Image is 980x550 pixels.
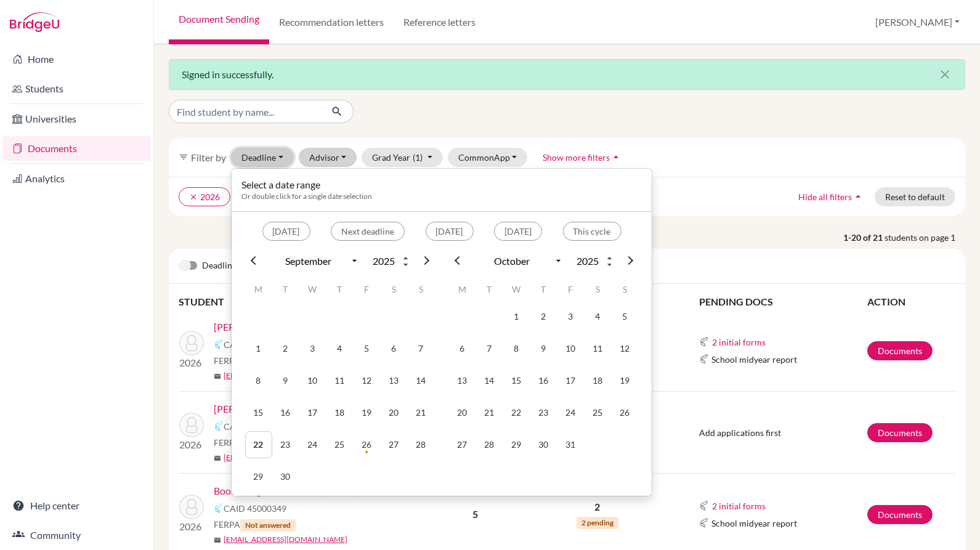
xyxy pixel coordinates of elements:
[224,452,347,463] a: [EMAIL_ADDRESS][DOMAIN_NAME]
[503,367,530,394] td: 15
[354,431,381,458] td: 26
[354,399,381,426] td: 19
[224,370,347,381] a: [EMAIL_ADDRESS][DOMAIN_NAME]
[532,148,633,167] button: Show more filtersarrow_drop_up
[449,431,476,458] td: 27
[2,493,151,518] a: Help center
[326,335,354,362] td: 4
[240,519,296,532] span: Not answered
[2,47,151,71] a: Home
[10,12,59,32] img: Bridge-U
[214,320,376,334] a: [PERSON_NAME] ([PERSON_NAME])
[870,10,965,34] button: [PERSON_NAME]
[867,341,933,360] a: Documents
[448,148,528,167] button: CommonApp
[711,517,797,530] span: School midyear report
[699,337,709,347] img: Common App logo
[241,179,372,190] h6: Select a date range
[179,294,425,310] th: STUDENT
[354,276,381,303] th: F
[612,303,639,330] td: 5
[326,399,354,426] td: 18
[476,399,503,426] td: 21
[272,431,299,458] td: 23
[867,294,955,310] th: ACTION
[476,367,503,394] td: 14
[362,148,443,167] button: Grad Year(1)
[224,502,286,515] span: CAID 45000349
[885,231,965,244] span: students on page 1
[585,276,612,303] th: S
[214,402,291,416] a: [PERSON_NAME]
[937,67,952,82] i: close
[214,503,224,513] img: Common App logo
[426,222,474,241] button: [DATE]
[381,367,408,394] td: 13
[530,335,557,362] td: 9
[381,431,408,458] td: 27
[179,355,204,370] p: 2026
[503,303,530,330] td: 1
[299,335,326,362] td: 3
[557,431,585,458] td: 31
[179,495,204,519] img: Boon-Long, Pathanachart (Rocket)
[245,367,272,394] td: 8
[530,367,557,394] td: 16
[867,423,933,442] a: Documents
[214,373,221,380] span: mail
[272,367,299,394] td: 9
[179,187,230,206] button: clear2026
[179,331,204,355] img: Arnold, Maximillian (Max)
[449,367,476,394] td: 13
[214,536,221,544] span: mail
[299,367,326,394] td: 10
[169,59,965,90] div: Signed in successfully.
[299,399,326,426] td: 17
[563,222,622,241] button: This cycle
[299,431,326,458] td: 24
[214,436,296,450] span: FERPA
[179,152,188,162] i: filter_list
[179,437,204,452] p: 2026
[381,335,408,362] td: 6
[530,303,557,330] td: 2
[381,399,408,426] td: 20
[262,222,310,241] button: [DATE]
[408,367,435,394] td: 14
[503,276,530,303] th: W
[214,421,224,431] img: Common App logo
[585,303,612,330] td: 4
[2,523,151,548] a: Community
[202,259,277,273] span: Deadline view is off
[699,354,709,364] img: Common App logo
[224,338,286,351] span: CAID 47652151
[2,107,151,131] a: Universities
[231,148,294,167] button: Deadline
[214,518,296,532] span: FERPA
[503,335,530,362] td: 8
[272,399,299,426] td: 16
[245,276,272,303] th: M
[543,152,610,163] span: Show more filters
[867,505,933,524] a: Documents
[272,276,299,303] th: T
[214,483,360,498] a: Boon-Long, Pathanachart (Rocket)
[612,367,639,394] td: 19
[557,399,585,426] td: 24
[503,399,530,426] td: 22
[612,276,639,303] th: S
[610,151,622,163] i: arrow_drop_up
[169,100,322,123] input: Find student by name...
[494,222,542,241] button: [DATE]
[179,519,204,534] p: 2026
[272,335,299,362] td: 2
[557,367,585,394] td: 17
[557,303,585,330] td: 3
[530,399,557,426] td: 23
[245,335,272,362] td: 1
[299,148,357,167] button: Advisor
[798,192,852,202] span: Hide all filters
[585,335,612,362] td: 11
[299,276,326,303] th: W
[530,276,557,303] th: T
